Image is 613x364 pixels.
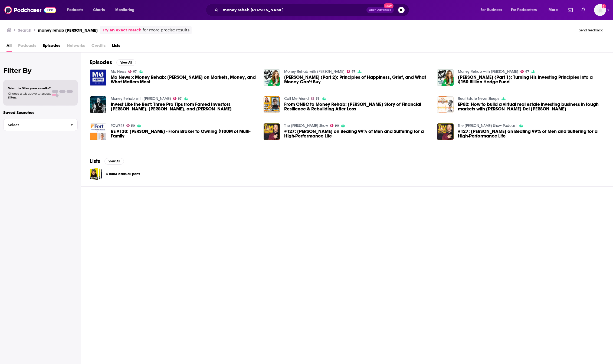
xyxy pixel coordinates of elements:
[594,4,606,16] span: Logged in as angelahattar
[143,27,189,33] span: for more precise results
[93,6,105,14] span: Charts
[131,124,135,127] span: 50
[284,75,431,84] span: [PERSON_NAME] (Part 2): Principles of Happiness, Grief, and What Money Can’t Buy
[384,3,394,8] span: New
[347,70,355,73] a: 87
[6,41,12,52] a: All
[566,5,575,15] a: Show notifications dropdown
[366,7,394,13] button: Open AdvancedNew
[43,41,60,52] a: Episodes
[284,69,345,74] a: Money Rehab with Nicole Lapin
[579,5,588,15] a: Show notifications dropdown
[18,41,36,52] span: Podcasts
[284,129,431,138] span: #127: [PERSON_NAME] on Beating 99% of Men and Suffering for a High-Performance Life
[112,41,120,52] a: Lists
[594,4,606,16] button: Show profile menu
[458,129,604,138] a: #127: Amelia Boone on Beating 99% of Men and Suffering for a High-Performance Life
[3,119,78,131] button: Select
[90,6,108,14] a: Charts
[112,6,142,14] button: open menu
[602,4,606,8] svg: Add a profile image
[549,6,558,14] span: More
[525,70,529,73] span: 87
[67,6,83,14] span: Podcasts
[63,6,90,14] button: open menu
[511,6,537,14] span: For Podcasters
[3,67,78,74] h2: Filter By
[284,102,431,111] span: From CNBC to Money Rehab: [PERSON_NAME] Story of Financial Resilience & Rebuilding After Loss
[90,59,136,66] a: EpisodesView All
[458,96,499,101] a: Real Estate Never Sleeps
[437,96,454,113] img: EP62: How to build a virtual real estate investing business in tough markets with Paul Del Pozo
[264,96,280,113] img: From CNBC to Money Rehab: Nicole Lapin’s Story of Financial Resilience & Rebuilding After Loss
[284,123,328,128] a: The Tim Ferriss Show
[90,96,106,113] img: Invest Like the Best: Three Pro Tips from Famed Investors Ray Dalio, Warren Buffett, and Michael ...
[133,70,137,73] span: 67
[128,70,137,73] a: 67
[284,96,309,101] a: Call Me Friend
[38,28,98,33] h3: money rehab [PERSON_NAME]
[264,69,280,86] img: Ray Dalio (Part 2): Principles of Happiness, Grief, and What Money Can’t Buy
[458,123,517,128] a: The Tim Ferriss Show Podcast
[3,110,78,115] p: Saved Searches
[106,171,140,177] a: S100M leads all parts
[458,102,604,111] a: EP62: How to build a virtual real estate investing business in tough markets with Paul Del Pozo
[91,41,106,52] span: Credits
[178,97,182,100] span: 87
[116,59,136,66] button: View All
[458,102,604,111] span: EP62: How to build a virtual real estate investing business in tough markets with [PERSON_NAME] D...
[90,158,100,165] h2: Lists
[477,6,509,14] button: open menu
[104,158,124,165] button: View All
[90,59,112,66] h2: Episodes
[221,6,366,14] input: Search podcasts, credits, & more...
[90,69,106,86] img: Mo News x Money Rehab: Ray Dalio on Markets, Money, and What Matters Most
[330,124,339,127] a: 90
[8,92,51,99] span: Choose a tab above to access filters.
[316,97,320,100] span: 33
[67,41,85,52] span: Networks
[111,69,126,74] a: Mo News
[481,6,502,14] span: For Business
[111,75,257,84] span: Mo News x Money Rehab: [PERSON_NAME] on Markets, Money, and What Matters Most
[90,168,102,180] a: S100M leads all parts
[115,6,135,14] span: Monitoring
[437,69,454,86] img: Ray Dalio (Part 1): Turning His Investing Principles Into a $150 Billion Hedge Fund
[18,28,31,33] h3: Search
[4,5,56,15] a: Podchaser - Follow, Share and Rate Podcasts
[111,102,257,111] span: Invest Like the Best: Three Pro Tips from Famed Investors [PERSON_NAME], [PERSON_NAME], and [PERS...
[8,86,51,90] span: Want to filter your results?
[173,97,182,100] a: 87
[507,6,545,14] button: open menu
[545,6,565,14] button: open menu
[111,75,257,84] a: Mo News x Money Rehab: Ray Dalio on Markets, Money, and What Matters Most
[111,129,257,138] a: RE #130: Scott O'Neill - From Broker to Owning $100M of Multi-Family
[284,129,431,138] a: #127: Amelia Boone on Beating 99% of Men and Suffering for a High-Performance Life
[352,70,355,73] span: 87
[90,123,106,140] img: RE #130: Scott O'Neill - From Broker to Owning $100M of Multi-Family
[126,124,135,127] a: 50
[594,4,606,16] img: User Profile
[102,27,142,33] a: Try an exact match
[111,96,171,101] a: Money Rehab with Nicole Lapin
[284,102,431,111] a: From CNBC to Money Rehab: Nicole Lapin’s Story of Financial Resilience & Rebuilding After Loss
[311,97,320,100] a: 33
[458,75,604,84] a: Ray Dalio (Part 1): Turning His Investing Principles Into a $150 Billion Hedge Fund
[577,28,604,32] button: Send feedback
[111,102,257,111] a: Invest Like the Best: Three Pro Tips from Famed Investors Ray Dalio, Warren Buffett, and Michael ...
[458,75,604,84] span: [PERSON_NAME] (Part 1): Turning His Investing Principles Into a $150 Billion Hedge Fund
[458,129,604,138] span: #127: [PERSON_NAME] on Beating 99% of Men and Suffering for a High-Performance Life
[520,70,529,73] a: 87
[369,9,391,11] span: Open Advanced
